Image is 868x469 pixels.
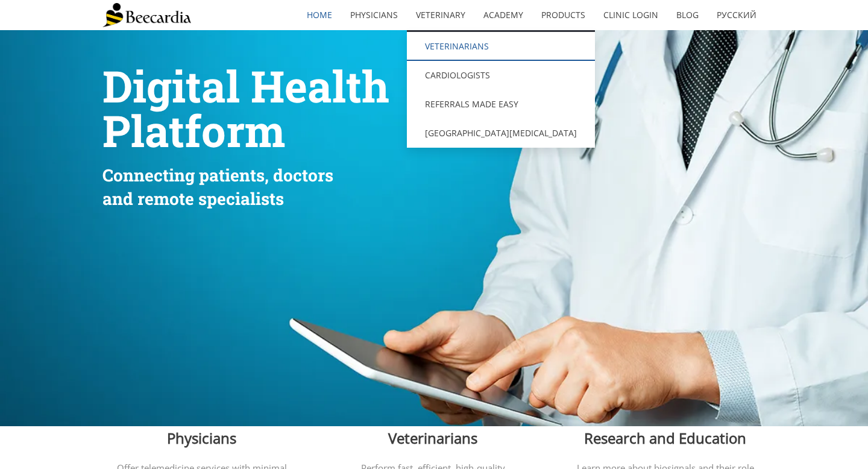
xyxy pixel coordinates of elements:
[102,164,333,186] span: Connecting patients, doctors
[102,57,389,115] span: Digital Health
[102,187,284,210] span: and remote specialists
[407,119,595,148] a: [GEOGRAPHIC_DATA][MEDICAL_DATA]
[594,1,667,29] a: Clinic Login
[474,1,532,29] a: Academy
[407,90,595,119] a: Referrals Made Easy
[102,3,191,27] img: Beecardia
[388,428,477,448] span: Veterinarians
[167,428,236,448] span: Physicians
[532,1,594,29] a: Products
[407,1,474,29] a: Veterinary
[102,102,285,159] span: Platform
[708,1,766,29] a: Русский
[407,32,595,61] a: Veterinarians
[407,61,595,90] a: Cardiologists
[667,1,708,29] a: Blog
[584,428,746,448] span: Research and Education
[341,1,407,29] a: Physicians
[298,1,341,29] a: home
